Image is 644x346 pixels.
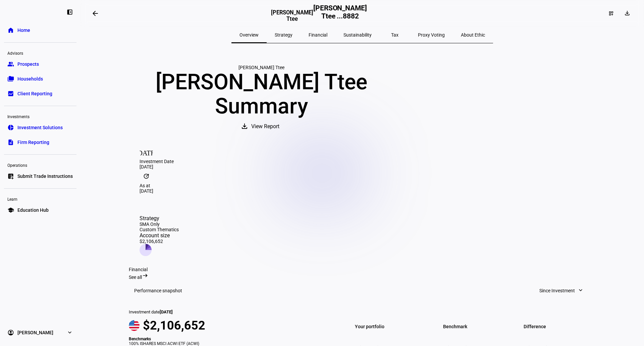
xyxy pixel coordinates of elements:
eth-mat-symbol: account_circle [7,329,14,336]
h3: [PERSON_NAME] Ttee [271,9,313,22]
span: See all [129,275,142,280]
div: SMA Only [140,221,179,227]
eth-mat-symbol: home [7,27,14,34]
eth-mat-symbol: bid_landscape [7,90,14,97]
div: [DATE] [140,164,585,169]
mat-icon: expand_more [577,287,584,294]
eth-mat-symbol: group [7,61,14,67]
span: Households [17,76,43,82]
div: $2,106,652 [140,239,179,244]
span: About Ethic [461,33,485,37]
a: homeHome [4,23,76,37]
mat-icon: update [140,169,153,183]
div: Financial [129,267,596,272]
span: Sustainability [343,33,372,37]
h2: [PERSON_NAME] Ttee ...8882 [313,4,367,23]
div: Advisors [4,48,76,57]
span: Strategy [275,33,292,37]
eth-mat-symbol: school [7,207,14,213]
span: [PERSON_NAME] [17,329,53,336]
h3: Performance snapshot [134,288,182,293]
span: Firm Reporting [17,139,49,146]
a: groupProspects [4,57,76,71]
span: Since Investment [539,284,575,297]
eth-mat-symbol: expand_more [66,329,73,336]
div: Account size [140,232,179,239]
mat-icon: arrow_backwards [91,9,99,17]
mat-icon: download [624,10,631,16]
span: Tax [391,33,398,37]
div: [DATE] [140,188,585,194]
div: [PERSON_NAME] Ttee [129,65,394,70]
span: Your portfolio [355,322,427,331]
div: Strategy [140,215,179,221]
span: $2,106,652 [143,318,205,333]
span: Prospects [17,61,39,67]
span: [DATE] [160,309,173,314]
div: 100% ISHARES MSCI ACWI ETF (ACWI) [129,341,336,346]
a: folder_copyHouseholds [4,72,76,86]
mat-icon: arrow_right_alt [142,272,149,279]
div: Custom Thematics [140,227,179,232]
div: Benchmarks [129,337,336,341]
a: pie_chartInvestment Solutions [4,121,76,134]
span: Proxy Voting [418,33,445,37]
span: Client Reporting [17,90,52,97]
mat-icon: download [240,122,249,130]
eth-mat-symbol: list_alt_add [7,173,14,180]
span: Submit Trade Instructions [17,173,73,180]
div: Investments [4,111,76,121]
div: Investment date [129,309,336,314]
eth-mat-symbol: description [7,139,14,146]
span: Overview [239,33,259,37]
button: Since Investment [533,284,590,297]
span: Education Hub [17,207,49,213]
div: Investment Date [140,159,585,164]
eth-mat-symbol: pie_chart [7,124,14,131]
button: View Report [234,118,289,135]
span: View Report [251,118,279,135]
eth-mat-symbol: folder_copy [7,76,14,82]
div: Operations [4,160,76,169]
div: [PERSON_NAME] Ttee Summary [129,70,394,118]
div: As at [140,183,585,188]
mat-icon: [DATE] [140,145,153,159]
span: Benchmark [443,322,515,331]
a: descriptionFirm Reporting [4,136,76,149]
div: Learn [4,194,76,203]
mat-icon: dashboard_customize [608,11,614,16]
span: Difference [524,322,596,331]
eth-mat-symbol: left_panel_close [66,9,73,15]
span: Investment Solutions [17,124,63,131]
span: Financial [309,33,327,37]
a: bid_landscapeClient Reporting [4,87,76,100]
span: Home [17,27,30,34]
